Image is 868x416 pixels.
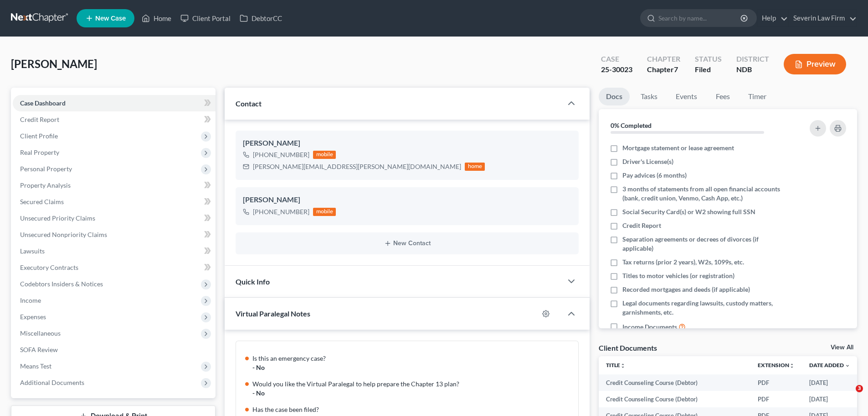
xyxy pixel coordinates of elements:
i: expand_more [845,363,850,369]
span: Lawsuits [20,247,45,255]
a: Docs [599,88,630,105]
a: Executory Contracts [13,259,216,276]
div: Filed [695,64,722,75]
a: Date Added expand_more [809,362,850,369]
span: Unsecured Nonpriority Claims [20,231,107,238]
span: SOFA Review [20,346,58,353]
span: Miscellaneous [20,329,61,337]
span: Unsecured Priority Claims [20,214,95,222]
div: Chapter [647,54,680,64]
span: Contact [236,99,262,108]
a: Timer [741,88,774,105]
td: Credit Counseling Course (Debtor) [599,374,750,391]
div: Case [601,54,632,64]
button: New Contact [243,240,571,247]
span: Legal documents regarding lawsuits, custody matters, garnishments, etc. [622,299,785,317]
span: Recorded mortgages and deeds (if applicable) [622,285,750,294]
div: home [465,163,485,171]
a: Tasks [633,88,665,105]
iframe: Intercom live chat [837,385,859,407]
a: Fees [708,88,737,105]
div: NDB [736,64,769,75]
strong: 0% Completed [611,121,652,129]
span: Additional Documents [20,379,84,386]
span: Credit Report [20,116,59,123]
a: Credit Report [13,111,216,128]
div: Is this an emergency case? [252,354,573,363]
span: Expenses [20,313,46,321]
span: Income Documents [622,322,677,332]
a: Client Portal [176,10,235,26]
span: Case Dashboard [20,99,66,107]
span: Tax returns (prior 2 years), W2s, 1099s, etc. [622,258,744,267]
a: Events [668,88,704,105]
a: Lawsuits [13,243,216,259]
span: Social Security Card(s) or W2 showing full SSN [622,207,755,216]
span: Client Profile [20,132,58,140]
input: Search by name... [658,10,742,26]
span: Quick Info [236,277,270,286]
a: View All [831,344,853,351]
div: 25-30023 [601,64,632,75]
a: Secured Claims [13,194,216,210]
button: Preview [784,54,846,74]
div: mobile [313,151,336,159]
span: Real Property [20,148,59,156]
span: Property Analysis [20,181,71,189]
a: Case Dashboard [13,95,216,111]
div: [PHONE_NUMBER] [253,207,309,216]
td: PDF [750,374,802,391]
i: unfold_more [620,363,626,369]
a: Extensionunfold_more [758,362,795,369]
div: Chapter [647,64,680,75]
span: [PERSON_NAME] [11,57,97,70]
span: Titles to motor vehicles (or registration) [622,271,734,280]
a: Severin Law Firm [789,10,857,26]
a: Home [137,10,176,26]
td: Credit Counseling Course (Debtor) [599,391,750,407]
div: [PERSON_NAME] [243,138,571,149]
span: Driver's License(s) [622,157,673,166]
div: Has the case been filed? [252,405,573,414]
span: Secured Claims [20,198,64,205]
div: District [736,54,769,64]
span: Income [20,296,41,304]
a: Unsecured Priority Claims [13,210,216,226]
div: Status [695,54,722,64]
span: Personal Property [20,165,72,173]
i: unfold_more [789,363,795,369]
span: Executory Contracts [20,263,78,271]
div: - No [252,363,573,372]
div: [PERSON_NAME][EMAIL_ADDRESS][PERSON_NAME][DOMAIN_NAME] [253,162,461,171]
div: mobile [313,208,336,216]
td: [DATE] [802,391,858,407]
span: Codebtors Insiders & Notices [20,280,103,288]
div: [PHONE_NUMBER] [253,150,309,159]
div: Client Documents [599,343,657,353]
div: [PERSON_NAME] [243,195,571,205]
a: Titleunfold_more [606,362,626,369]
div: Would you like the Virtual Paralegal to help prepare the Chapter 13 plan? [252,379,573,389]
span: New Case [95,15,126,22]
td: [DATE] [802,374,858,391]
a: Help [757,10,788,26]
div: - No [252,389,573,398]
span: Separation agreements or decrees of divorces (if applicable) [622,235,785,253]
td: PDF [750,391,802,407]
span: Pay advices (6 months) [622,171,687,180]
span: Credit Report [622,221,661,230]
a: Property Analysis [13,177,216,194]
a: DebtorCC [235,10,287,26]
span: 7 [674,65,678,74]
span: Mortgage statement or lease agreement [622,143,734,153]
a: SOFA Review [13,342,216,358]
a: Unsecured Nonpriority Claims [13,226,216,243]
span: 3 [856,385,863,392]
span: 3 months of statements from all open financial accounts (bank, credit union, Venmo, Cash App, etc.) [622,184,785,203]
span: Virtual Paralegal Notes [236,309,310,318]
span: Means Test [20,362,51,370]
